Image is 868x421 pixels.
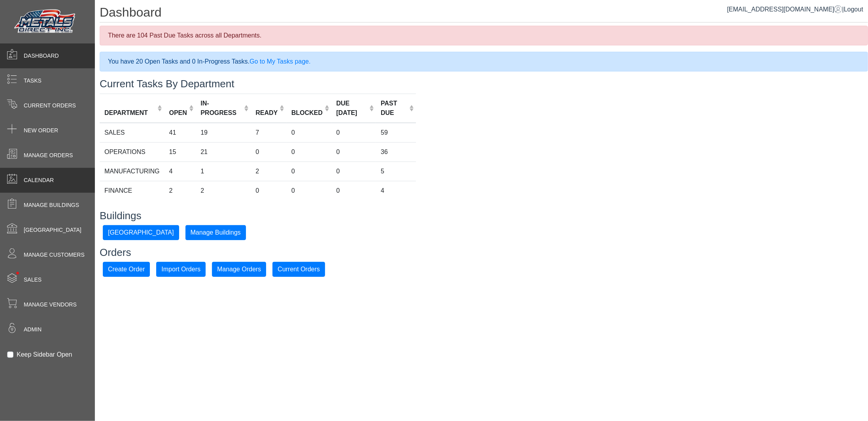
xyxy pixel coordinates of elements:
[156,262,206,277] button: Import Orders
[100,181,165,200] td: FINANCE
[251,181,286,200] td: 0
[291,108,323,118] div: BLOCKED
[103,229,179,235] a: [GEOGRAPHIC_DATA]
[100,52,868,71] div: You have 20 Open Tasks and 0 In-Progress Tasks.
[103,265,150,272] a: Create Order
[376,181,416,200] td: 4
[251,162,286,181] td: 2
[331,123,376,143] td: 0
[100,123,165,143] td: SALES
[100,26,868,45] div: There are 104 Past Due Tasks across all Departments.
[165,181,196,200] td: 2
[251,123,286,143] td: 7
[104,108,155,118] div: DEPARTMENT
[255,108,278,118] div: READY
[24,325,42,334] span: Admin
[12,7,79,36] img: Metals Direct Inc Logo
[24,251,85,259] span: Manage Customers
[196,181,251,200] td: 2
[100,246,868,259] h3: Orders
[196,123,251,143] td: 19
[287,123,332,143] td: 0
[376,123,416,143] td: 59
[331,142,376,162] td: 0
[103,225,179,240] button: [GEOGRAPHIC_DATA]
[272,262,325,277] button: Current Orders
[200,99,242,118] div: IN-PROGRESS
[24,276,42,284] span: Sales
[100,78,868,90] h3: Current Tasks By Department
[287,142,332,162] td: 0
[196,162,251,181] td: 1
[844,6,863,13] span: Logout
[196,142,251,162] td: 21
[250,58,310,65] a: Go to My Tasks page.
[212,265,266,272] a: Manage Orders
[185,225,246,240] button: Manage Buildings
[100,210,868,222] h3: Buildings
[100,5,868,23] h1: Dashboard
[727,6,842,13] a: [EMAIL_ADDRESS][DOMAIN_NAME]
[287,162,332,181] td: 0
[381,99,407,118] div: PAST DUE
[100,142,165,162] td: OPERATIONS
[17,350,72,359] label: Keep Sidebar Open
[727,5,863,14] div: |
[24,176,54,184] span: Calendar
[24,52,59,60] span: Dashboard
[24,151,73,160] span: Manage Orders
[165,162,196,181] td: 4
[103,262,150,277] button: Create Order
[169,108,187,118] div: OPEN
[8,260,28,286] span: •
[24,301,77,309] span: Manage Vendors
[24,126,58,135] span: New Order
[376,162,416,181] td: 5
[376,142,416,162] td: 36
[100,162,165,181] td: MANUFACTURING
[24,101,76,110] span: Current Orders
[251,142,286,162] td: 0
[156,265,206,272] a: Import Orders
[24,201,79,209] span: Manage Buildings
[165,142,196,162] td: 15
[331,181,376,200] td: 0
[331,162,376,181] td: 0
[336,99,367,118] div: DUE [DATE]
[24,77,42,85] span: Tasks
[287,181,332,200] td: 0
[24,226,81,234] span: [GEOGRAPHIC_DATA]
[272,265,325,272] a: Current Orders
[212,262,266,277] button: Manage Orders
[185,229,246,235] a: Manage Buildings
[165,123,196,143] td: 41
